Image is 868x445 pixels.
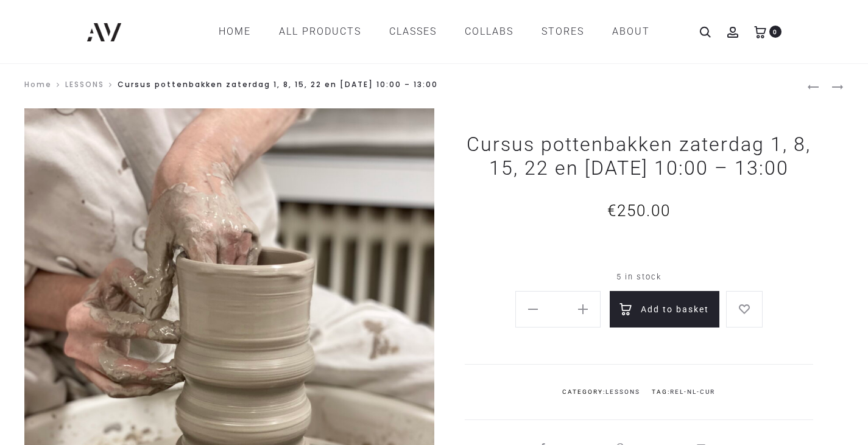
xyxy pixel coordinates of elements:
[219,21,251,42] a: Home
[279,21,361,42] a: All products
[769,26,782,38] span: 0
[670,388,715,395] a: rel-nl-cur
[545,296,571,323] input: Product quantity
[612,21,650,42] a: ABOUT
[542,21,584,42] a: STORES
[807,75,844,96] nav: Product navigation
[465,263,814,291] p: 5 in stock
[24,75,807,96] nav: Cursus pottenbakken zaterdag 1, 8, 15, 22 en [DATE] 10:00 – 13:00
[607,201,617,220] span: €
[610,291,719,328] button: Add to basket
[465,21,513,42] a: COLLABS
[65,79,104,89] a: LESSONS
[465,133,814,180] h1: Cursus pottenbakken zaterdag 1, 8, 15, 22 en [DATE] 10:00 – 13:00
[726,291,763,328] a: Add to wishlist
[652,388,715,395] span: Tag:
[607,201,671,220] bdi: 250.00
[389,21,437,42] a: CLASSES
[754,26,766,37] a: 0
[605,388,640,395] a: LESSONS
[24,79,52,89] a: Home
[562,388,640,395] span: Category:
